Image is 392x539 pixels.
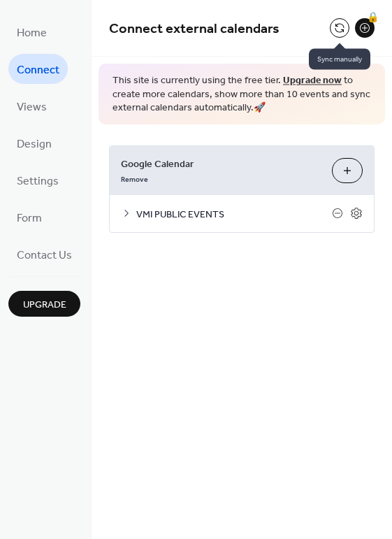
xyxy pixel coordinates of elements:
[8,165,67,195] a: Settings
[23,298,66,312] span: Upgrade
[109,15,280,43] span: Connect external calendars
[8,17,55,47] a: Home
[17,59,59,81] span: Connect
[8,91,55,121] a: Views
[8,202,50,232] a: Form
[8,239,80,269] a: Contact Us
[136,207,332,222] span: VMI PUBLIC EVENTS
[17,208,42,229] span: Form
[121,157,321,171] span: Google Calendar
[17,96,47,118] span: Views
[112,74,371,115] span: This site is currently using the free tier. to create more calendars, show more than 10 events an...
[283,71,342,90] a: Upgrade now
[8,54,68,84] a: Connect
[121,174,148,184] span: Remove
[17,245,72,266] span: Contact Us
[8,128,60,158] a: Design
[17,171,59,192] span: Settings
[17,22,47,44] span: Home
[309,48,370,69] span: Sync manually
[17,134,52,155] span: Design
[8,291,80,317] button: Upgrade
